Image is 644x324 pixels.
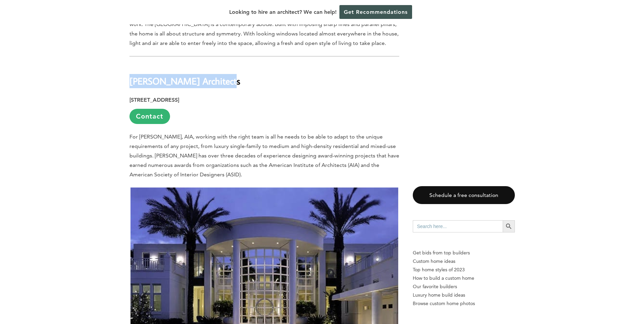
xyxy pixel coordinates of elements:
[129,97,179,103] strong: [STREET_ADDRESS]
[413,291,515,299] a: Luxury home build ideas
[129,75,240,87] b: [PERSON_NAME] Architects
[413,257,515,266] a: Custom home ideas
[339,5,412,19] a: Get Recommendations
[129,133,399,178] span: For [PERSON_NAME], AIA, working with the right team is all he needs to be able to adapt to the un...
[413,282,515,291] a: Our favorite builders
[413,186,515,204] a: Schedule a free consultation
[413,266,515,274] a: Top home styles of 2023
[413,274,515,282] a: How to build a custom home
[413,299,515,308] a: Browse custom home photos
[413,220,503,232] input: Search here...
[505,223,512,230] svg: Search
[610,290,636,316] iframe: Drift Widget Chat Controller
[413,249,515,257] p: Get bids from top builders
[129,109,170,124] a: Contact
